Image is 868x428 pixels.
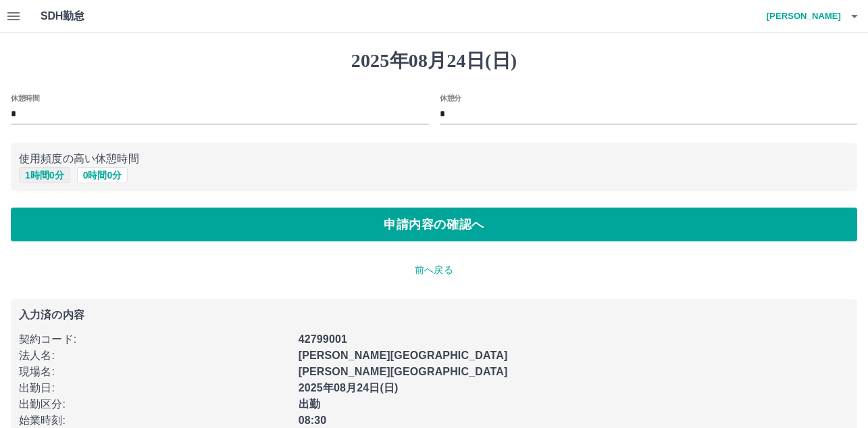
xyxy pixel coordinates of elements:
[19,151,849,167] p: 使用頻度の高い休憩時間
[299,382,399,394] b: 2025年08月24日(日)
[299,398,320,410] b: 出勤
[299,414,327,426] b: 08:30
[440,93,461,103] label: 休憩分
[19,396,290,412] p: 出勤区分 :
[299,366,508,377] b: [PERSON_NAME][GEOGRAPHIC_DATA]
[299,333,347,345] b: 42799001
[11,93,39,103] label: 休憩時間
[11,49,857,72] h1: 2025年08月24日(日)
[11,263,857,277] p: 前へ戻る
[11,208,857,241] button: 申請内容の確認へ
[19,167,70,183] button: 1時間0分
[19,310,849,320] p: 入力済の内容
[19,380,290,396] p: 出勤日 :
[77,167,128,183] button: 0時間0分
[19,348,290,364] p: 法人名 :
[299,350,508,361] b: [PERSON_NAME][GEOGRAPHIC_DATA]
[19,364,290,380] p: 現場名 :
[19,331,290,348] p: 契約コード :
